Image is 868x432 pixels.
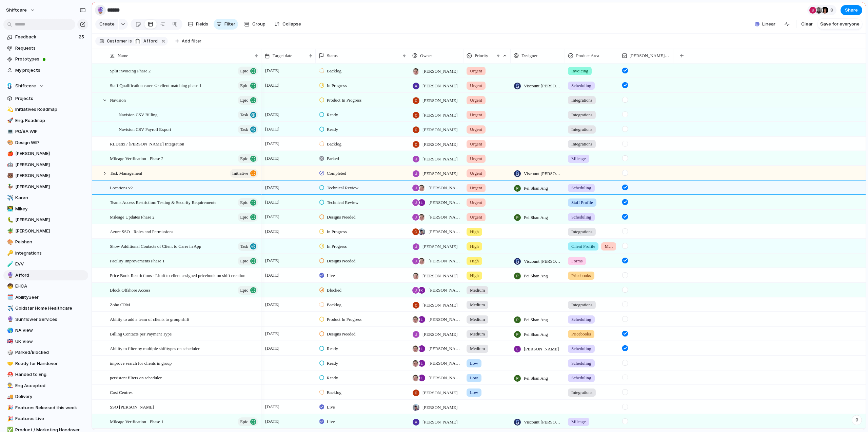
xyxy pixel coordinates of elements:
[3,303,88,313] div: ✈️Goldstar Home Healthcare
[15,283,86,290] span: EHCA
[143,38,158,44] span: Afford
[196,21,208,28] span: Fields
[110,213,155,221] span: Mileage Updates Phase 2
[127,37,133,45] button: is
[3,237,88,247] a: 🎨Peishan
[6,194,13,201] button: ✈️
[6,117,13,124] button: 🚀
[3,314,88,325] a: 🔮Sunflower Services
[3,336,88,347] div: 🇬🇧UK View
[224,21,235,28] span: Filter
[119,110,158,118] span: Navision CSV Billing
[15,272,86,279] span: Afford
[3,182,88,192] a: 🦆[PERSON_NAME]
[327,404,335,411] span: Live
[107,38,127,44] span: Customer
[3,347,88,358] a: 🎲Parked/Blocked
[7,194,12,202] div: ✈️
[110,300,130,308] span: Zoho CRM
[3,359,88,369] a: 🤝Ready for Handover
[3,292,88,303] a: 🗓️AbilitySeer
[3,281,88,291] div: 🧒EHCA
[15,56,86,63] span: Prototypes
[798,19,815,30] button: Clear
[3,369,88,380] a: ⛑️Handed to Eng.
[185,19,211,30] button: Fields
[3,126,88,137] div: 💻PO/BA WIP
[15,338,86,345] span: UK View
[3,248,88,258] a: 🔑Integrations
[7,150,12,158] div: 🍎
[79,34,85,40] span: 25
[3,171,88,181] div: 🐻[PERSON_NAME]
[97,5,104,15] div: 🔮
[470,389,478,396] span: Low
[7,227,12,235] div: 🪴
[110,388,133,396] span: Cost Centres
[171,36,205,46] button: Add filter
[7,293,12,301] div: 🗓️
[6,172,13,179] button: 🐻
[15,106,86,113] span: Initiatives Roadmap
[110,403,154,411] span: SSO [PERSON_NAME]
[422,390,457,396] span: [PERSON_NAME]
[3,32,88,42] a: Feedback25
[327,389,341,396] span: Backlog
[3,160,88,170] a: 🤖[PERSON_NAME]
[15,67,86,74] span: My projects
[7,349,12,357] div: 🎲
[3,116,88,126] a: 🚀Eng. Roadmap
[118,52,128,59] span: Name
[3,381,88,391] div: 👨‍🏭Eng Accepted
[6,106,13,113] button: 💫
[6,349,13,356] button: 🎲
[571,389,592,396] span: Integrations
[327,418,335,425] span: Live
[7,205,12,213] div: 👨‍💻
[240,417,248,427] span: Epic
[6,415,13,422] button: 🎉
[15,206,86,212] span: Mikey
[133,37,159,45] button: Afford
[110,184,133,191] span: Locations v2
[6,294,13,301] button: 🗓️
[15,150,86,157] span: [PERSON_NAME]
[3,403,88,413] div: 🎉Features Released this week
[15,161,86,168] span: [PERSON_NAME]
[3,149,88,159] a: 🍎[PERSON_NAME]
[3,43,88,53] a: Requests
[3,270,88,280] a: 🔮Afford
[6,7,27,14] span: shiftcare
[7,338,12,345] div: 🇬🇧
[15,305,86,312] span: Goldstar Home Healthcare
[6,316,13,323] button: 🔮
[3,392,88,402] a: 🚚Delivery
[6,150,13,157] button: 🍎
[6,261,13,267] button: 🧪
[3,215,88,225] a: 🐛[PERSON_NAME]
[6,327,13,334] button: 🌎
[752,19,778,29] button: Linear
[15,217,86,223] span: [PERSON_NAME]
[7,393,12,401] div: 🚚
[3,54,88,64] a: Prototypes
[15,360,86,367] span: Ready for Handover
[571,418,586,425] span: Mileage
[95,5,106,16] button: 🔮
[7,161,12,169] div: 🤖
[7,404,12,412] div: 🎉
[241,19,269,30] button: Group
[110,67,151,74] span: Split invoicing Phase 2
[820,21,860,28] span: Save for everyone
[3,259,88,269] a: 🧪EVV
[3,104,88,115] a: 💫Initiatives Roadmap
